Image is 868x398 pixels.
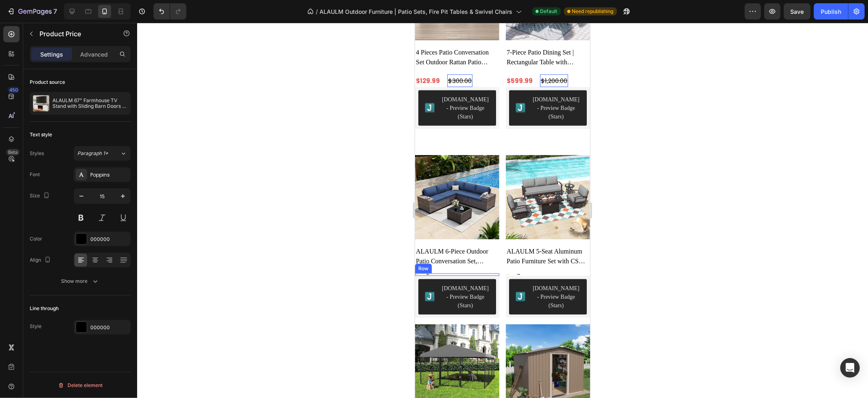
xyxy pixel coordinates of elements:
div: 000000 [90,324,129,331]
button: Delete element [30,379,131,392]
p: Settings [40,50,63,59]
div: Text style [30,131,52,138]
div: Beta [6,149,20,155]
iframe: Design area [415,23,590,398]
p: Advanced [80,50,108,59]
span: Default [540,8,558,15]
a: Outdoor Storage Shed | ALAULM Metal Garden Tool Shed [91,302,175,386]
div: Align [30,255,52,266]
div: Color [30,235,42,243]
div: Delete element [58,381,103,390]
div: 450 [8,87,20,93]
button: Publish [814,3,848,20]
div: Line through [30,305,59,312]
div: Font [30,171,40,178]
button: Paragraph 1* [74,146,131,161]
button: 7 [3,3,61,20]
div: Poppins [90,171,129,179]
span: Need republishing [572,8,614,15]
div: Publish [821,7,841,16]
button: Show more [30,274,131,289]
span: ALAULM Outdoor Furniture | Patio Sets, Fire Pit Tables & Swivel Chairs [320,7,513,16]
p: 7 [53,7,57,16]
div: Size [30,190,51,201]
div: Open Intercom Messenger [840,358,860,378]
button: Save [784,3,811,20]
span: / [316,7,318,16]
div: Undo/Redo [153,3,186,20]
div: Show more [61,277,99,285]
span: Paragraph 1* [77,150,108,157]
img: product feature img [33,95,49,112]
div: 000000 [90,236,129,243]
p: ALAULM 67" Farmhouse TV Stand with Sliding Barn Doors & Storage [52,98,127,109]
p: Product Price [39,29,109,39]
div: Product source [30,79,65,86]
div: Style [30,323,42,330]
div: Styles [30,150,44,157]
span: Save [791,8,804,15]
